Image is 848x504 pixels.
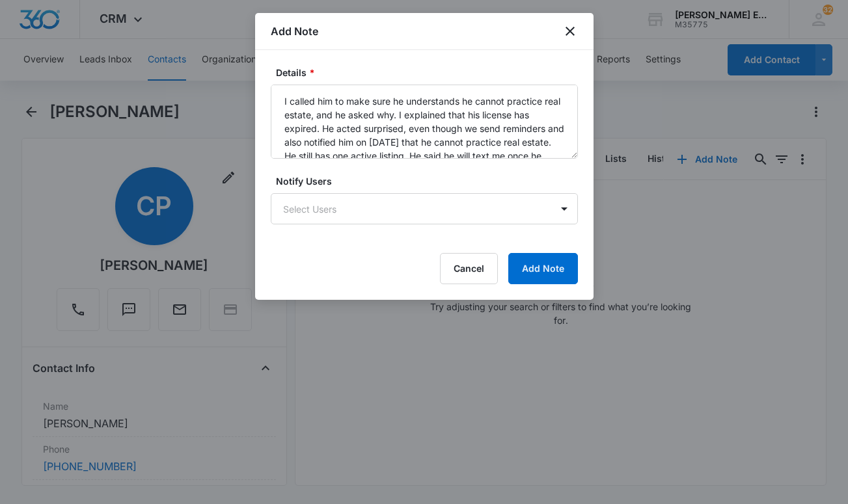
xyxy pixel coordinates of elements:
button: close [562,23,578,39]
textarea: I called him to make sure he understands he cannot practice real estate, and he asked why. I expl... [271,85,578,159]
button: Add Note [508,253,578,284]
button: Cancel [440,253,498,284]
label: Notify Users [276,174,583,188]
h1: Add Note [271,23,318,39]
label: Details [276,66,583,79]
